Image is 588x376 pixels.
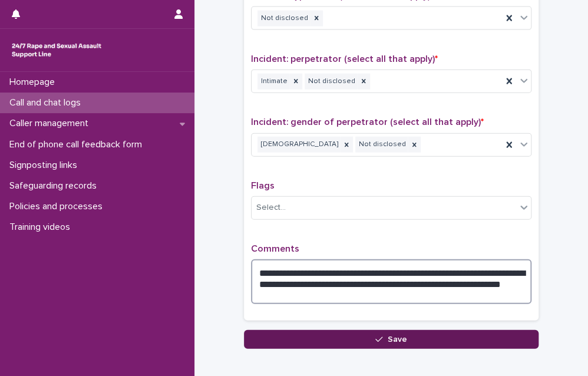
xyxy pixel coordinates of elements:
span: Comments [251,244,299,253]
p: Homepage [5,77,64,88]
div: Not disclosed [257,11,310,27]
p: Policies and processes [5,201,112,212]
span: Incident: perpetrator (select all that apply) [251,54,438,64]
span: Flags [251,181,275,190]
p: Caller management [5,118,98,129]
span: Incident: gender of perpetrator (select all that apply) [251,117,484,127]
div: Intimate [257,74,289,90]
div: Not disclosed [355,137,408,153]
button: Save [244,330,539,349]
div: Not disclosed [305,74,357,90]
p: Call and chat logs [5,97,90,108]
div: [DEMOGRAPHIC_DATA] [257,137,340,153]
p: End of phone call feedback form [5,139,151,150]
p: Signposting links [5,160,87,171]
img: rhQMoQhaT3yELyF149Cw [9,38,104,62]
p: Training videos [5,222,80,233]
div: Select... [256,202,286,214]
span: Save [388,335,407,344]
p: Safeguarding records [5,180,106,192]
